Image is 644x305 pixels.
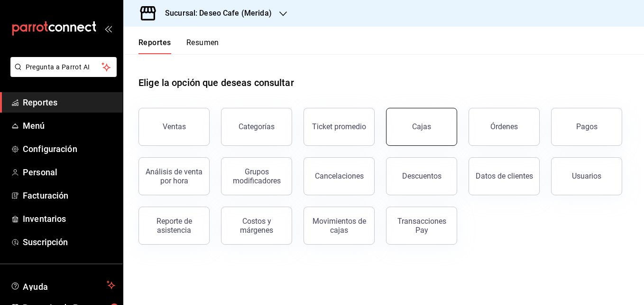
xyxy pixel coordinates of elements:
button: Datos de clientes [469,157,540,195]
button: Costos y márgenes [221,207,292,245]
span: Configuración [23,143,115,155]
div: Reporte de asistencia [145,217,203,235]
button: Grupos modificadores [221,157,292,195]
span: Personal [23,166,115,179]
button: Pregunta a Parrot AI [10,57,117,77]
span: Suscripción [23,236,115,248]
div: Grupos modificadores [227,167,286,185]
button: Órdenes [469,108,540,146]
button: Análisis de venta por hora [138,157,210,195]
button: Resumen [186,38,219,54]
a: Pregunta a Parrot AI [7,69,117,79]
div: Descuentos [402,172,442,181]
span: Inventarios [23,212,115,225]
button: Transacciones Pay [386,207,457,245]
div: Órdenes [490,122,518,131]
div: Movimientos de cajas [310,217,368,235]
div: Usuarios [572,172,601,181]
button: Pagos [551,108,622,146]
button: Categorías [221,108,292,146]
h1: Elige la opción que deseas consultar [138,76,294,90]
div: Análisis de venta por hora [145,167,203,185]
div: Pagos [576,122,598,131]
div: Cancelaciones [315,172,364,181]
button: Cancelaciones [304,157,375,195]
div: Datos de clientes [476,172,533,181]
span: Pregunta a Parrot AI [26,62,102,72]
div: Cajas [412,121,432,133]
div: Transacciones Pay [392,217,451,235]
span: Facturación [23,189,115,202]
h3: Sucursal: Deseo Cafe (Merida) [157,8,272,19]
button: Ticket promedio [304,108,375,146]
span: Ayuda [23,279,103,291]
button: Reportes [138,38,171,54]
button: Movimientos de cajas [304,207,375,245]
button: Reporte de asistencia [138,207,210,245]
span: Menú [23,119,115,132]
span: Reportes [23,96,115,109]
a: Cajas [386,108,457,146]
button: open_drawer_menu [104,25,112,32]
div: Ventas [163,122,186,131]
button: Ventas [138,108,210,146]
div: Ticket promedio [312,122,366,131]
div: navigation tabs [138,38,219,54]
div: Costos y márgenes [227,217,286,235]
button: Descuentos [386,157,457,195]
div: Categorías [239,122,275,131]
button: Usuarios [551,157,622,195]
